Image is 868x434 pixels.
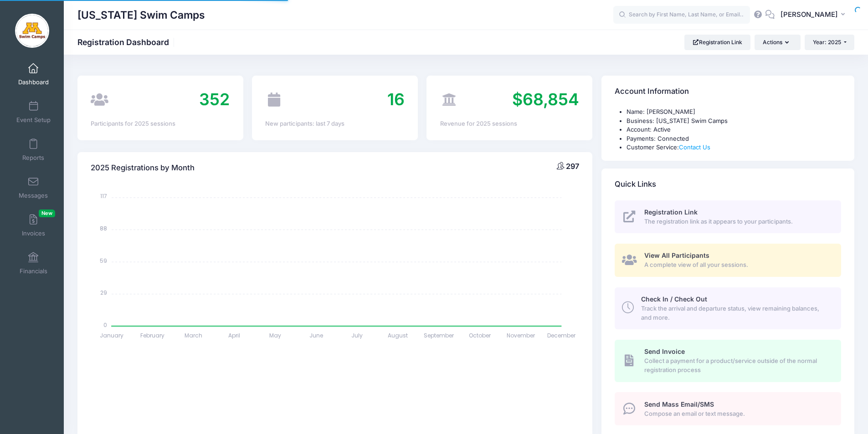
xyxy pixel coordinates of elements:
[269,332,281,339] tspan: May
[22,154,44,162] span: Reports
[12,247,55,279] a: Financials
[141,332,165,339] tspan: February
[12,58,55,90] a: Dashboard
[781,10,838,20] span: [PERSON_NAME]
[805,35,854,50] button: Year: 2025
[351,332,363,339] tspan: July
[12,134,55,166] a: Reports
[100,192,107,200] tspan: 117
[644,208,698,216] span: Registration Link
[775,5,854,26] button: [PERSON_NAME]
[641,304,831,322] span: Track the arrival and departure status, view remaining balances, and more.
[615,287,841,329] a: Check In / Check Out Track the arrival and departure status, view remaining balances, and more.
[615,392,841,425] a: Send Mass Email/SMS Compose an email or text message.
[22,230,45,237] span: Invoices
[12,209,55,241] a: InvoicesNew
[755,35,800,50] button: Actions
[100,256,107,264] tspan: 59
[387,89,405,109] span: 16
[627,117,841,126] li: Business: [US_STATE] Swim Camps
[18,78,49,86] span: Dashboard
[440,119,579,128] div: Revenue for 2025 sessions
[512,89,579,109] span: $68,854
[627,134,841,143] li: Payments: Connected
[15,14,49,48] img: Minnesota Swim Camps
[77,5,205,26] h1: [US_STATE] Swim Camps
[615,171,656,197] h4: Quick Links
[265,119,404,128] div: New participants: last 7 days
[19,192,48,199] span: Messages
[615,200,841,234] a: Registration Link The registration link as it appears to your participants.
[644,217,831,226] span: The registration link as it appears to your participants.
[627,125,841,134] li: Account: Active
[20,267,47,275] span: Financials
[199,89,230,109] span: 352
[644,347,685,355] span: Send Invoice
[507,332,535,339] tspan: November
[627,143,841,152] li: Customer Service:
[39,209,55,217] span: New
[100,332,123,339] tspan: January
[100,225,107,232] tspan: 88
[644,400,714,408] span: Send Mass Email/SMS
[615,79,689,105] h4: Account Information
[644,260,831,270] span: A complete view of all your sessions.
[644,409,831,419] span: Compose an email or text message.
[91,155,195,181] h4: 2025 Registrations by Month
[91,119,230,128] div: Participants for 2025 sessions
[615,244,841,277] a: View All Participants A complete view of all your sessions.
[103,321,107,328] tspan: 0
[388,332,408,339] tspan: August
[684,35,750,50] a: Registration Link
[615,340,841,382] a: Send Invoice Collect a payment for a product/service outside of the normal registration process
[641,295,707,303] span: Check In / Check Out
[424,332,454,339] tspan: September
[100,289,107,296] tspan: 29
[627,107,841,117] li: Name: [PERSON_NAME]
[644,251,709,259] span: View All Participants
[813,39,841,46] span: Year: 2025
[12,172,55,204] a: Messages
[548,332,576,339] tspan: December
[12,96,55,128] a: Event Setup
[644,357,831,374] span: Collect a payment for a product/service outside of the normal registration process
[229,332,241,339] tspan: April
[613,6,750,24] input: Search by First Name, Last Name, or Email...
[469,332,491,339] tspan: October
[679,143,710,151] a: Contact Us
[566,162,579,171] span: 297
[16,116,51,124] span: Event Setup
[185,332,202,339] tspan: March
[77,37,177,47] h1: Registration Dashboard
[309,332,323,339] tspan: June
